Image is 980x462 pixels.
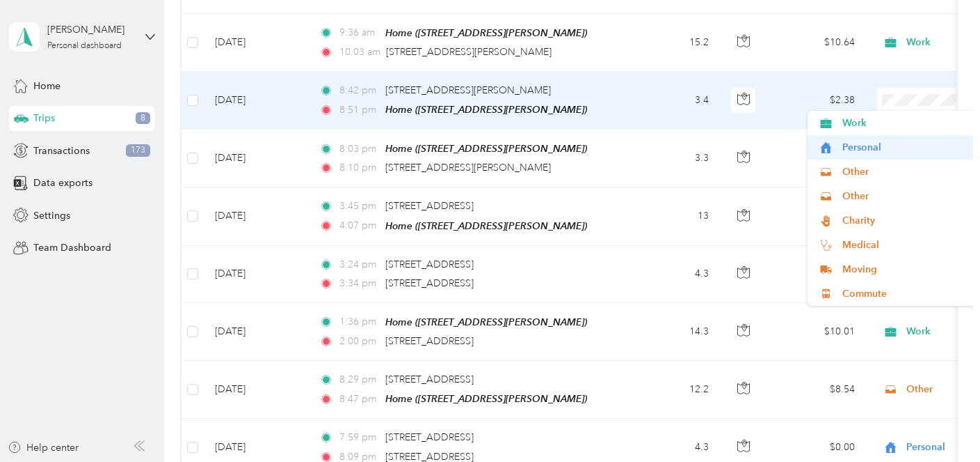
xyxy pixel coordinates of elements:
span: 173 [126,144,150,157]
td: $10.01 [769,303,866,361]
span: Moving [842,262,971,277]
span: 8:03 pm [339,141,379,157]
span: Home ([STREET_ADDRESS][PERSON_NAME]) [385,104,587,115]
span: Other [842,189,971,203]
span: 3:34 pm [339,276,379,291]
td: [DATE] [204,130,308,187]
span: 10:03 am [339,45,380,60]
span: Home ([STREET_ADDRESS][PERSON_NAME]) [385,27,587,38]
span: 8:10 pm [339,160,379,176]
td: 4.3 [628,246,720,303]
span: 7:59 pm [339,430,379,445]
span: Home ([STREET_ADDRESS][PERSON_NAME]) [385,393,587,404]
td: $2.31 [769,130,866,187]
span: [STREET_ADDRESS] [385,335,474,347]
td: 14.3 [628,303,720,361]
td: [DATE] [204,303,308,361]
span: 8:29 pm [339,372,379,387]
div: [PERSON_NAME] [47,22,134,37]
td: $9.10 [769,187,866,245]
td: $3.01 [769,246,866,303]
span: Trips [33,111,55,125]
span: [STREET_ADDRESS] [385,277,474,289]
span: 9:36 am [339,25,379,40]
span: Work [842,116,971,130]
td: $2.38 [769,72,866,130]
span: Commute [842,286,971,301]
span: Medical [842,238,971,252]
span: 8:42 pm [339,83,379,98]
span: [STREET_ADDRESS] [385,374,474,385]
span: [STREET_ADDRESS][PERSON_NAME] [385,84,551,96]
td: 3.4 [628,72,720,130]
td: 12.2 [628,361,720,419]
span: Home ([STREET_ADDRESS][PERSON_NAME]) [385,316,587,328]
td: [DATE] [204,361,308,419]
td: $10.64 [769,14,866,72]
span: Transactions [33,144,90,158]
span: [STREET_ADDRESS] [385,431,474,443]
span: [STREET_ADDRESS] [385,259,474,270]
span: Personal [842,140,971,155]
span: [STREET_ADDRESS] [385,200,474,212]
span: 2:00 pm [339,334,379,349]
td: [DATE] [204,72,308,130]
span: Settings [33,208,70,223]
span: 8 [136,112,150,125]
td: [DATE] [204,14,308,72]
iframe: Everlance-gr Chat Button Frame [902,384,980,462]
span: 8:47 pm [339,392,379,407]
span: [STREET_ADDRESS][PERSON_NAME] [386,46,552,58]
span: Other [842,164,971,179]
button: Help center [8,440,79,455]
td: 15.2 [628,14,720,72]
span: Home ([STREET_ADDRESS][PERSON_NAME]) [385,220,587,231]
td: [DATE] [204,187,308,245]
span: 3:24 pm [339,257,379,272]
td: $8.54 [769,361,866,419]
td: 13 [628,187,720,245]
span: 3:45 pm [339,199,379,214]
span: 1:36 pm [339,314,379,330]
span: Data exports [33,176,93,190]
span: Home ([STREET_ADDRESS][PERSON_NAME]) [385,143,587,154]
span: Team Dashboard [33,240,111,255]
span: 8:51 pm [339,102,379,118]
td: 3.3 [628,130,720,187]
td: [DATE] [204,246,308,303]
span: 4:07 pm [339,218,379,233]
span: Home [33,79,61,93]
span: Charity [842,213,971,228]
div: Personal dashboard [47,42,122,50]
span: [STREET_ADDRESS][PERSON_NAME] [385,162,551,174]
